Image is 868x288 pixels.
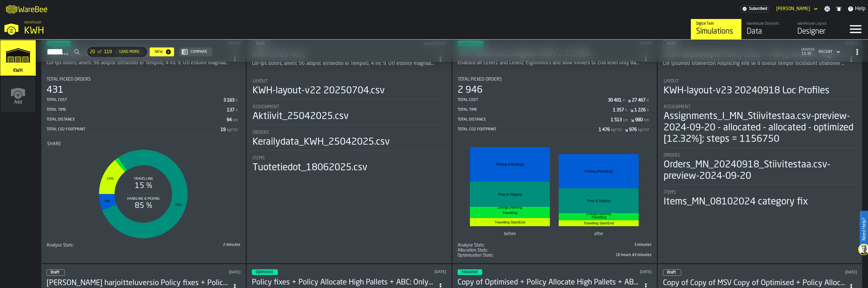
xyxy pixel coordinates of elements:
[253,104,445,110] div: Title
[691,19,741,39] a: link-to-/wh/i/4fb45246-3b77-4bb5-b880-c337c3c5facb/simulations
[41,35,246,263] div: ItemListCard-DashboardItemContainer
[458,253,652,258] span: 1 157 450
[458,141,651,241] div: stat-
[47,77,240,82] div: Title
[47,141,240,241] div: stat-Share
[47,141,240,147] div: Title
[608,98,621,103] div: Stat Value
[47,117,227,122] div: Total Distance
[253,130,445,151] div: stat-Orders
[458,253,652,258] div: stat-Optimisation Stats:
[179,47,212,56] button: button-Compare
[253,130,445,135] div: Title
[236,108,238,113] span: h
[458,98,608,102] div: Total Cost
[664,79,856,99] div: stat-Layout
[227,128,238,132] span: kgCO2
[36,40,868,62] h2: button-Simulations
[664,79,679,84] span: Layout
[458,248,488,253] span: Allocation Stats:
[663,60,846,67] div: Lor ipsumdo sitametcon Adipiscing eli8 se 8 doeius tempor IncIdidunt utlaboree do M-aliqu eni adm...
[76,243,240,247] div: 2 minutes
[252,60,434,67] div: Lay-out update, added 33 missing locations in Halli3, 4 and 5. Opt without allocation Highmovers ...
[504,232,516,236] text: before
[749,7,767,11] span: Subscribed
[625,108,628,113] span: h
[247,35,451,263] div: ItemListCard-DashboardItemContainer
[458,248,488,253] div: Title
[47,77,91,82] span: Total Picked Orders
[664,153,856,158] div: Title
[797,22,838,26] div: Warehouse Layout
[664,104,856,110] div: Title
[252,269,278,275] div: status-3 2
[663,60,846,67] div: Opt without allocation Highmovers top3 on 2 pallet places FinPallets allocated to S-aisle and end...
[595,232,604,236] text: after
[458,108,613,112] div: Total Time
[458,127,599,132] div: Total CO2 Footprint
[816,48,841,56] div: DropdownMenuValue-4
[47,98,223,102] div: Total Cost
[47,59,229,67] div: Lor-ips dolors, ametc 96 adipisc elitseddo ei Tempo0, 4 inc 9. Utl etdolor magnaaliqu Enimadmini ...
[611,128,622,132] span: kgCO2
[458,77,652,82] div: Title
[452,35,657,263] div: ItemListCard-DashboardItemContainer
[696,27,736,37] div: Simulations
[634,108,646,113] div: Stat Value
[252,72,446,175] section: card-SimulationDashboardCard-draft
[664,85,829,97] div: KWH-layout-v23 20240918 Loc Profiles
[252,278,434,288] h3: Policy fixes + Policy Allocate High Pallets + ABC: Only Pallet/UOM Split: Allocate by Height v202...
[635,117,643,122] div: Stat Value
[223,98,234,103] div: Stat Value
[658,35,862,263] div: ItemListCard-DashboardItemContainer
[487,243,652,247] div: 3 minutes
[253,130,269,135] span: Orders
[47,243,74,248] span: Analyse Stats:
[253,156,445,161] div: Title
[845,5,868,13] label: button-toggle-Help
[770,270,857,275] div: Updated: 31.10.2024 klo 9.24.45 Created: 31.10.2024 klo 9.20.48
[855,5,865,13] span: Help
[843,19,868,39] label: button-toggle-Menu
[747,22,787,26] div: Warehouse Datasets
[253,104,279,110] span: Assignment
[632,98,646,103] div: Stat Value
[221,127,226,132] div: Stat Value
[47,141,61,147] span: Share
[667,271,676,274] span: Draft
[14,100,22,105] span: Add
[47,59,229,67] div: Lay-out update, added 33 missing locations in Halli3, 4 and 5. Opt without allocation Highmovers ...
[797,27,838,37] div: Designer
[461,270,477,274] span: Allocated
[496,253,652,257] div: 16 hours 43 minutes
[97,49,102,54] span: of
[236,98,238,103] span: €
[85,47,150,57] div: ButtonLoadMore-Load More-Prev-First-Last
[747,27,787,37] div: Data
[458,278,640,288] h3: Copy of Optimised + Policy Allocate High Pallets + ABC: Only Pallet/UOM Split: Allocate by Height...
[47,85,64,96] div: 431
[821,6,833,12] label: button-toggle-Settings
[647,98,649,103] span: €
[664,159,856,182] div: Orders_MN_20240918_Stiivitestaa.csv-preview-2024-09-20
[253,79,445,84] div: Title
[253,79,268,84] span: Layout
[0,40,36,77] a: link-to-/wh/i/4fb45246-3b77-4bb5-b880-c337c3c5facb/simulations
[696,22,736,26] div: Digital Twin
[114,48,145,55] button: button-Load More
[150,47,174,56] button: button-New
[664,196,808,208] div: Items_MN_08102024 category fix
[24,25,195,37] div: KWH
[664,79,856,84] div: Title
[233,118,238,122] span: km
[802,48,815,52] span: updated:
[47,127,221,132] div: Total CO2 Footprint
[152,50,165,54] div: New
[458,248,652,253] div: stat-Allocation Stats:
[47,108,227,112] div: Total Time
[458,243,485,248] div: Title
